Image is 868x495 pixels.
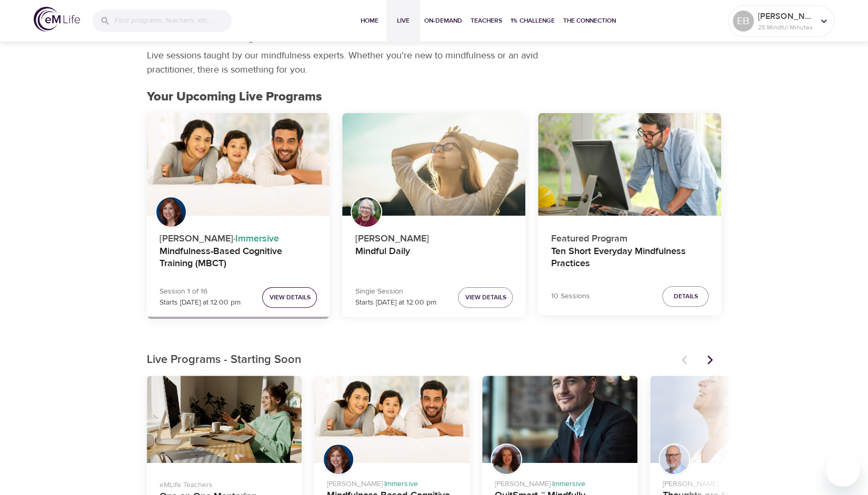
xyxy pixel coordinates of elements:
input: Find programs, teachers, etc... [115,9,232,32]
p: Starts [DATE] at 12:00 pm [159,297,241,308]
p: 25 Mindful Minutes [758,23,814,32]
span: Details [673,291,697,302]
h2: Your Upcoming Live Programs [147,89,722,105]
button: View Details [458,287,513,308]
span: View Details [269,292,310,303]
button: View Details [262,287,317,308]
span: View Details [465,292,506,303]
button: QuitSmart ™ Mindfully [482,376,637,463]
p: [PERSON_NAME] [663,474,793,490]
p: Featured Program [551,227,709,246]
h4: Mindfulness-Based Cognitive Training (MBCT) [159,246,317,271]
span: The Connection [563,15,616,26]
p: Session 1 of 16 [159,286,241,297]
p: Starts [DATE] at 12:00 pm [355,297,436,308]
p: [PERSON_NAME] [355,227,513,246]
p: [PERSON_NAME] · [495,474,625,490]
button: Mindfulness-Based Cognitive Training (MBCT) [147,113,330,216]
span: 1% Challenge [511,15,555,26]
button: Mindfulness-Based Cognitive Training (MBCT) [314,376,470,463]
p: Live Programs - Starting Soon [147,351,675,369]
button: Mindful Daily [342,113,525,216]
button: Ten Short Everyday Mindfulness Practices [538,113,721,216]
span: Teachers [471,15,502,26]
iframe: Button to launch messaging window [826,453,860,487]
span: On-Demand [424,15,462,26]
p: Single Session [355,286,436,297]
img: logo [34,7,80,32]
button: One-on-One Mentoring [147,376,302,463]
span: Immersive [552,479,585,489]
button: Next items [699,348,722,371]
span: Immersive [235,233,279,245]
span: Immersive [384,479,417,489]
span: Live [391,15,416,26]
button: Thoughts are Not Facts [650,376,805,463]
button: Details [662,286,709,307]
h4: Mindful Daily [355,246,513,271]
p: [PERSON_NAME] · [327,474,457,490]
p: 10 Sessions [551,291,590,302]
p: eMLife Teachers [159,476,290,491]
p: Live sessions taught by our mindfulness experts. Whether you're new to mindfulness or an avid pra... [147,48,542,77]
p: [PERSON_NAME] [758,10,814,23]
span: Home [357,15,382,26]
div: EB [733,11,754,32]
p: [PERSON_NAME] · [159,227,317,246]
h4: Ten Short Everyday Mindfulness Practices [551,246,709,271]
